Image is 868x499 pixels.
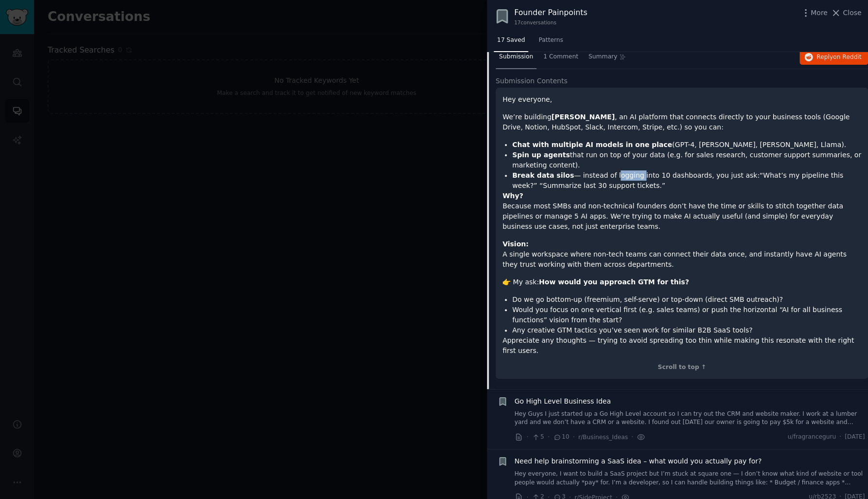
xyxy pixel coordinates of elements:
button: Replyon Reddit [799,50,868,65]
span: [DATE] [845,433,865,442]
span: · [548,432,549,442]
span: · [839,433,841,442]
li: — instead of logging into 10 dashboards, you just ask:“What’s my pipeline this week?” “Summarize ... [512,170,861,191]
p: We’re building , an AI platform that connects directly to your business tools (Google Drive, Noti... [502,112,861,132]
strong: Spin up agents [512,151,570,159]
a: Hey everyone, I want to build a SaaS project but I’m stuck at square one — I don’t know what kind... [514,470,865,487]
strong: Why? [502,192,523,200]
span: More [811,8,828,18]
strong: How would you approach GTM for this? [539,278,689,286]
span: 1 Comment [543,53,578,61]
li: Do we go bottom-up (freemium, self-serve) or top-down (direct SMB outreach)? [512,295,861,305]
span: Close [843,8,861,18]
li: Any creative GTM tactics you’ve seen work for similar B2B SaaS tools? [512,325,861,335]
span: 17 Saved [497,36,525,45]
span: · [526,432,528,442]
span: Summary [588,53,617,61]
p: 👉 My ask: [502,277,861,287]
span: 5 [531,433,544,442]
div: 17 conversation s [514,19,587,26]
span: · [572,432,574,442]
p: Because most SMBs and non-technical founders don’t have the time or skills to stitch together dat... [502,191,861,232]
a: Go High Level Business Idea [514,396,611,407]
span: 10 [553,433,569,442]
span: Submission [499,53,533,61]
li: Would you focus on one vertical first (e.g. sales teams) or push the horizontal “AI for all busin... [512,305,861,325]
span: u/fragranceguru [787,433,835,442]
button: More [800,8,828,18]
strong: Vision: [502,240,529,248]
span: r/Business_Ideas [578,434,628,441]
p: Appreciate any thoughts — trying to avoid spreading too thin while making this resonate with the ... [502,335,861,356]
a: Patterns [535,33,566,53]
a: 17 Saved [494,33,528,53]
span: · [631,432,633,442]
p: A single workspace where non-tech teams can connect their data once, and instantly have AI agents... [502,239,861,270]
strong: [PERSON_NAME] [551,113,615,121]
div: Scroll to top ↑ [502,363,861,372]
strong: Break data silos [512,171,574,179]
a: Need help brainstorming a SaaS idea – what would you actually pay for? [514,456,762,466]
div: Founder Painpoints [514,7,587,19]
strong: Chat with multiple AI models in one place [512,141,672,148]
span: on Reddit [833,54,861,60]
button: Close [831,8,861,18]
a: Hey Guys I just started up a Go High Level account so I can try out the CRM and website maker. I ... [514,410,865,427]
span: Submission Contents [496,76,567,86]
span: Reply [816,53,861,62]
li: that run on top of your data (e.g. for sales research, customer support summaries, or marketing c... [512,150,861,170]
li: (GPT-4, [PERSON_NAME], [PERSON_NAME], Llama). [512,140,861,150]
p: Hey everyone, [502,94,861,105]
span: Patterns [538,36,563,45]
